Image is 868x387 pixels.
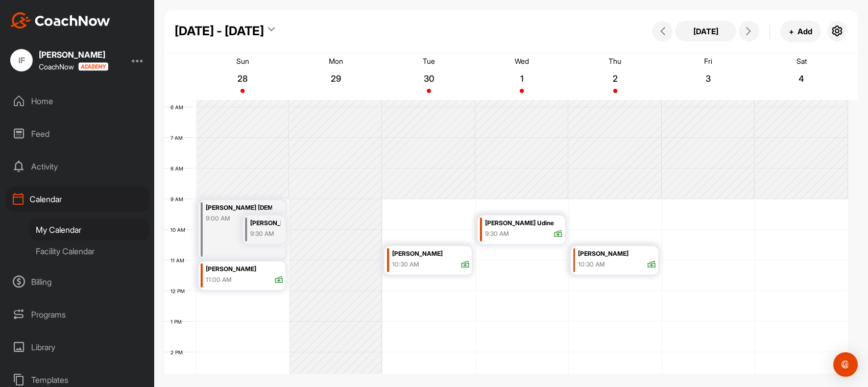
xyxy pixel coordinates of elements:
p: Wed [515,57,529,65]
div: Activity [6,154,150,179]
div: [DATE] - [DATE] [175,22,264,40]
div: Library [6,334,150,360]
div: 1 PM [164,319,192,325]
a: September 29, 2025 [289,53,382,100]
p: 4 [792,74,811,84]
p: 3 [699,74,717,84]
div: 11:00 AM [206,275,232,284]
span: + [789,26,794,37]
div: 12 PM [164,288,195,294]
p: Mon [329,57,343,65]
div: 10 AM [164,227,196,233]
button: +Add [780,20,821,42]
a: October 2, 2025 [569,53,662,100]
div: [PERSON_NAME] [206,263,283,275]
div: IF [10,49,33,71]
div: 11 AM [164,257,195,263]
div: 8 AM [164,165,194,172]
p: Thu [609,57,621,65]
p: Tue [423,57,435,65]
img: CoachNow [10,12,110,29]
div: Facility Calendar [29,240,150,262]
img: CoachNow acadmey [78,62,108,71]
div: [PERSON_NAME] [250,217,281,229]
div: 6 AM [164,104,194,110]
p: 1 [513,74,531,84]
p: Sun [236,57,249,65]
p: Fri [704,57,712,65]
div: [PERSON_NAME] [578,248,656,260]
div: 9:30 AM [485,229,509,238]
p: 29 [327,74,345,84]
p: 2 [606,74,624,84]
div: 9:00 AM [206,214,272,223]
div: [PERSON_NAME] [39,51,108,59]
p: Sat [797,57,807,65]
div: 10:30 AM [578,260,605,269]
div: 2 PM [164,349,193,355]
div: My Calendar [29,219,150,240]
div: [PERSON_NAME] [392,248,470,260]
div: Billing [6,269,150,295]
div: 10:30 AM [392,260,419,269]
a: October 1, 2025 [475,53,568,100]
button: [DATE] [675,21,736,41]
div: Feed [6,121,150,147]
p: 30 [420,74,438,84]
div: Home [6,88,150,114]
div: 9:30 AM [250,229,281,238]
div: [PERSON_NAME] Udine [485,217,563,229]
div: Calendar [6,186,150,212]
div: 9 AM [164,196,194,202]
div: [PERSON_NAME] [DEMOGRAPHIC_DATA] Group Lesson [206,202,272,214]
div: 7 AM [164,135,193,141]
a: October 4, 2025 [755,53,848,100]
div: Open Intercom Messenger [833,352,858,377]
a: October 3, 2025 [662,53,755,100]
div: CoachNow [39,62,108,71]
div: Programs [6,302,150,327]
a: September 30, 2025 [382,53,475,100]
p: 28 [233,74,252,84]
a: September 28, 2025 [196,53,289,100]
